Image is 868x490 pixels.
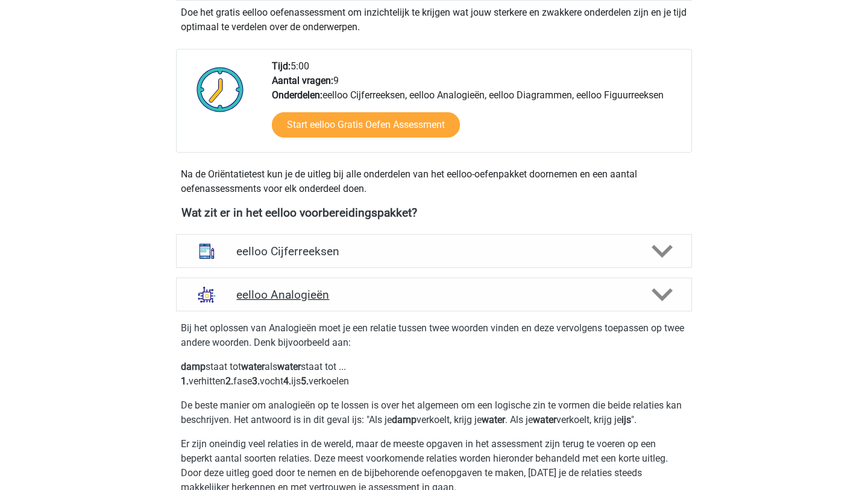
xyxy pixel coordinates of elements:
[272,75,333,86] b: Aantal vragen:
[277,361,301,372] b: water
[621,414,631,425] b: ijs
[252,375,260,387] b: 3.
[181,361,206,372] b: damp
[190,59,251,119] img: Klok
[301,375,309,387] b: 5.
[176,1,692,34] div: Doe het gratis eelloo oefenassessment om inzichtelijk te krijgen wat jouw sterkere en zwakkere on...
[181,375,189,387] b: 1.
[236,288,631,302] h4: eelloo Analogieën
[392,414,417,425] b: damp
[191,279,222,310] img: analogieen
[482,414,505,425] b: water
[171,278,697,311] a: analogieen eelloo Analogieën
[191,235,222,267] img: cijferreeksen
[283,375,291,387] b: 4.
[181,398,687,427] p: De beste manier om analogieën op te lossen is over het algemeen om een logische zin te vormen die...
[272,89,322,101] b: Onderdelen:
[181,321,687,350] p: Bij het oplossen van Analogieën moet je een relatie tussen twee woorden vinden en deze vervolgens...
[272,60,291,72] b: Tijd:
[241,361,265,372] b: water
[533,414,556,425] b: water
[263,59,691,152] div: 5:00 9 eelloo Cijferreeksen, eelloo Analogieën, eelloo Diagrammen, eelloo Figuurreeksen
[181,206,687,220] h4: Wat zit er in het eelloo voorbereidingspakket?
[181,360,687,389] p: staat tot als staat tot ... verhitten fase vocht ijs verkoelen
[171,234,697,268] a: cijferreeksen eelloo Cijferreeksen
[176,167,692,196] div: Na de Oriëntatietest kun je de uitleg bij alle onderdelen van het eelloo-oefenpakket doornemen en...
[236,244,631,258] h4: eelloo Cijferreeksen
[225,375,233,387] b: 2.
[272,112,460,138] a: Start eelloo Gratis Oefen Assessment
